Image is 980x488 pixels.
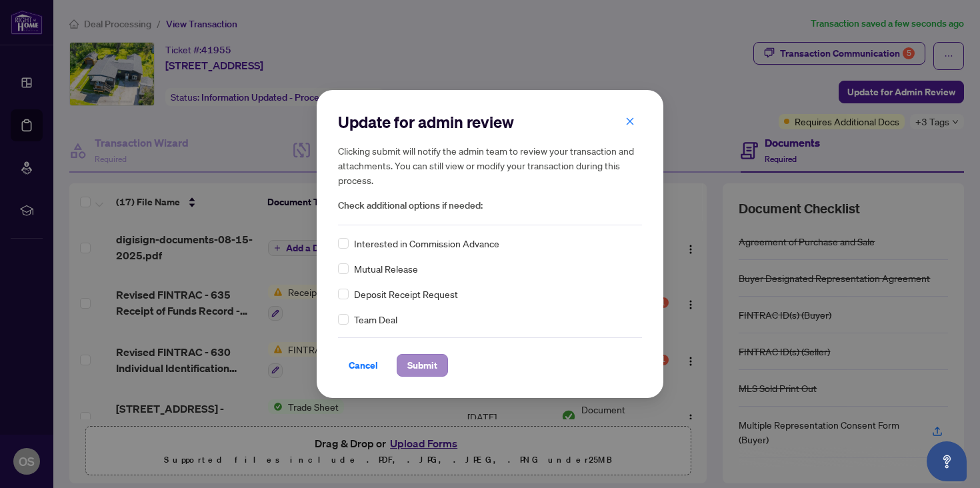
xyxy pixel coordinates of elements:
[407,355,437,376] span: Submit
[625,117,635,126] span: close
[354,236,499,251] span: Interested in Commission Advance
[927,441,967,481] button: Open asap
[354,287,458,301] span: Deposit Receipt Request
[349,355,378,376] span: Cancel
[338,354,389,377] button: Cancel
[338,198,642,213] span: Check additional options if needed:
[338,143,642,187] h5: Clicking submit will notify the admin team to review your transaction and attachments. You can st...
[338,111,642,133] h2: Update for admin review
[354,312,397,327] span: Team Deal
[354,261,418,276] span: Mutual Release
[397,354,448,377] button: Submit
